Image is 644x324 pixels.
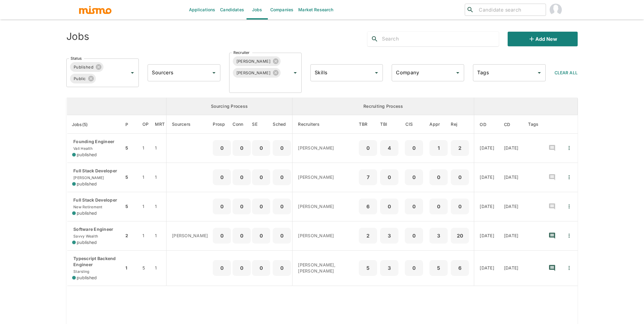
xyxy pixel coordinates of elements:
button: recent-notes [545,170,559,185]
p: 0 [407,231,421,240]
p: 5 [361,264,375,272]
td: 5 [124,134,138,163]
span: Savvy Wealth [72,234,98,238]
span: Clear All [555,70,578,75]
button: Quick Actions [562,261,576,275]
span: Starsling [72,269,89,274]
td: 1 [153,221,166,250]
td: 1 [153,192,166,221]
p: 0 [235,173,248,181]
p: Typescript Backend Engineer [72,255,119,268]
p: [PERSON_NAME] [172,233,208,239]
p: 0 [275,231,289,240]
button: recent-notes [545,261,559,275]
p: Founding Engineer [72,139,119,145]
td: 1 [153,163,166,192]
div: [PERSON_NAME] [233,56,281,66]
p: Full Stack Developer [72,168,119,174]
span: Public [70,75,89,82]
td: 1 [138,221,154,250]
p: Software Engineer [72,226,119,232]
td: 5 [124,192,138,221]
p: 0 [254,264,268,272]
th: Priority [124,115,138,134]
span: CD [504,121,518,128]
p: 7 [361,173,375,181]
button: Open [128,69,137,77]
p: 0 [215,144,229,152]
p: 0 [453,202,467,211]
td: 1 [138,192,154,221]
button: Add new [508,32,578,46]
p: 20 [453,231,467,240]
th: Prospects [213,115,233,134]
p: 0 [407,144,421,152]
th: Tags [523,115,543,134]
div: Public [70,74,96,83]
span: [PERSON_NAME] [233,69,275,76]
p: 6 [453,264,467,272]
th: Sourcing Process [166,98,292,115]
td: [DATE] [474,192,499,221]
p: 0 [215,264,229,272]
p: Full Stack Developer [72,197,119,203]
td: [DATE] [474,221,499,250]
span: published [77,152,97,158]
p: [PERSON_NAME] [298,145,352,151]
span: New Retirement [72,205,103,209]
th: Onboarding Date [474,115,499,134]
td: 5 [124,163,138,192]
input: Candidate search [476,5,543,14]
p: 0 [254,173,268,181]
p: 0 [275,202,289,211]
p: 3 [432,231,445,240]
td: [DATE] [499,221,523,250]
th: Created At [499,115,523,134]
span: published [77,239,97,245]
td: [DATE] [474,163,499,192]
button: Quick Actions [562,200,576,213]
button: Quick Actions [562,229,576,242]
th: Sourcers [166,115,213,134]
button: Open [291,69,299,77]
p: 0 [407,264,421,272]
span: Vali Health [72,146,93,151]
img: logo [79,5,112,14]
div: [PERSON_NAME] [233,68,281,78]
button: Open [372,69,381,77]
td: [DATE] [474,250,499,286]
span: Jobs(5) [72,121,96,128]
span: [PERSON_NAME] [233,58,275,65]
p: 0 [215,202,229,211]
span: P [125,121,136,128]
td: [DATE] [499,163,523,192]
span: [PERSON_NAME] [72,175,104,180]
div: Published [70,62,103,72]
th: Sched [271,115,292,134]
td: 1 [124,250,138,286]
td: [DATE] [499,134,523,163]
span: published [77,210,97,216]
th: Recruiters [292,115,358,134]
td: [DATE] [499,192,523,221]
button: Quick Actions [562,171,576,184]
td: 1 [153,250,166,286]
p: 0 [432,202,445,211]
input: Search [382,34,499,44]
p: 6 [361,202,375,211]
p: 0 [235,144,248,152]
p: 4 [383,144,396,152]
td: 1 [138,163,154,192]
p: 0 [275,144,289,152]
button: Quick Actions [562,141,576,155]
p: 0 [254,202,268,211]
span: published [77,275,97,281]
p: 0 [235,202,248,211]
p: 2 [361,231,375,240]
h4: Jobs [66,30,89,43]
td: 2 [124,221,138,250]
p: [PERSON_NAME], [PERSON_NAME] [298,262,352,274]
button: recent-notes [545,199,559,214]
p: 0 [235,264,248,272]
p: 0 [275,173,289,181]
